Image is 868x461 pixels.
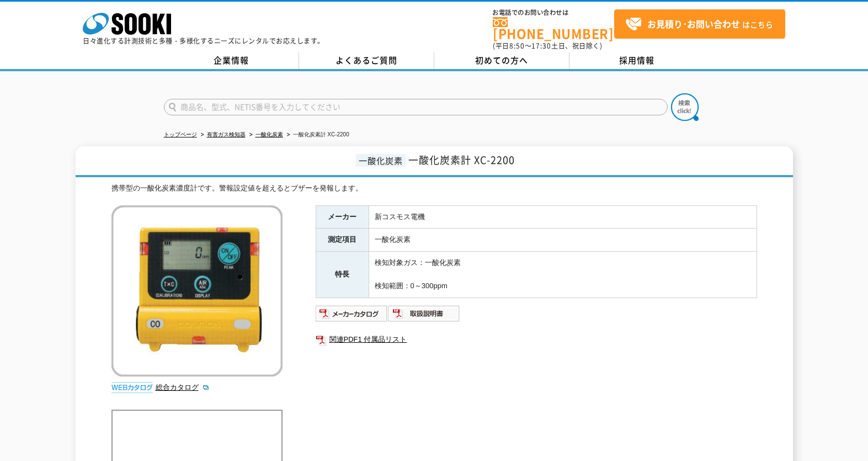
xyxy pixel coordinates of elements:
[388,312,460,320] a: 取扱説明書
[111,382,153,393] img: webカタログ
[316,252,369,298] th: 特長
[475,54,528,66] span: 初めての方へ
[299,52,434,69] a: よくあるご質問
[316,332,757,347] a: 関連PDF1 付属品リスト
[614,9,785,39] a: お見積り･お問い合わせはこちら
[316,312,388,320] a: メーカーカタログ
[156,383,210,391] a: 総合カタログ
[316,229,369,252] th: 測定項目
[569,52,705,69] a: 採用情報
[164,99,668,115] input: 商品名、型式、NETIS番号を入力してください
[316,205,369,229] th: メーカー
[369,252,757,298] td: 検知対象ガス：一酸化炭素 検知範囲：0～300ppm
[671,93,699,121] img: btn_search.png
[356,154,406,167] span: 一酸化炭素
[493,17,614,40] a: [PHONE_NUMBER]
[493,41,602,51] span: (平日 ～ 土日、祝日除く)
[83,38,324,44] p: 日々進化する計測技術と多種・多様化するニーズにレンタルでお応えします。
[434,52,569,69] a: 初めての方へ
[625,16,773,33] span: はこちら
[316,305,388,322] img: メーカーカタログ
[164,52,299,69] a: 企業情報
[207,131,246,137] a: 有害ガス検知器
[408,152,515,167] span: 一酸化炭素計 XC-2200
[493,9,614,16] span: お電話でのお問い合わせは
[388,305,460,322] img: 取扱説明書
[509,41,525,51] span: 8:50
[531,41,551,51] span: 17:30
[369,205,757,229] td: 新コスモス電機
[111,205,283,377] img: 一酸化炭素計 XC-2200
[164,131,197,137] a: トップページ
[255,131,283,137] a: 一酸化炭素
[111,183,757,194] div: 携帯型の一酸化炭素濃度計です。警報設定値を超えるとブザーを発報します。
[369,229,757,252] td: 一酸化炭素
[285,129,349,141] li: 一酸化炭素計 XC-2200
[647,17,740,30] strong: お見積り･お問い合わせ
